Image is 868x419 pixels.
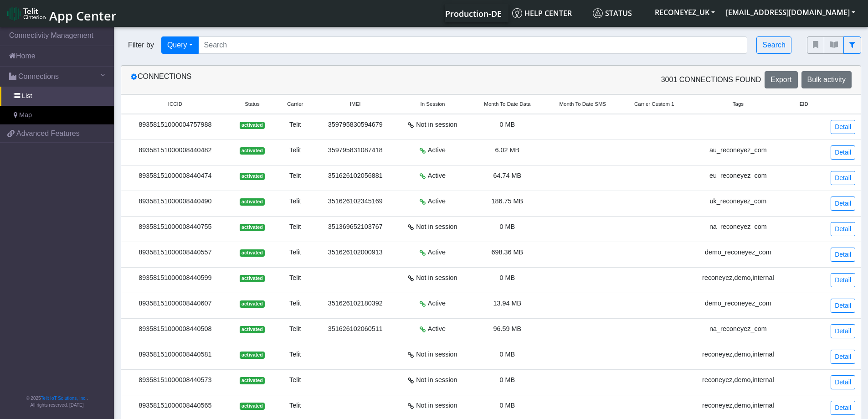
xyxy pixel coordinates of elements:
span: 0 MB [500,351,515,358]
div: Telit [281,350,309,360]
span: 0 MB [500,376,515,383]
div: 351626102060511 [320,324,390,334]
span: Active [428,145,446,155]
span: Bulk activity [807,76,846,83]
button: Query [161,36,199,54]
div: 351626102180392 [320,299,390,309]
span: activated [240,377,265,384]
a: Detail [831,350,855,364]
span: Map [19,110,32,120]
span: 0 MB [500,274,515,281]
div: Telit [281,120,309,130]
div: 89358151000008440557 [127,248,224,258]
span: 0 MB [500,223,515,230]
div: reconeyez,demo,internal [693,375,783,385]
div: au_reconeyez_com [693,145,783,155]
span: activated [240,403,265,410]
span: 698.36 MB [492,248,524,256]
span: Not in session [416,273,457,283]
a: Detail [831,324,855,338]
button: Search [756,36,791,54]
span: Carrier Custom 1 [634,100,674,108]
div: 351626102056881 [320,171,390,181]
span: Active [428,248,446,258]
span: Production-DE [445,8,502,19]
span: activated [240,147,265,155]
span: activated [240,198,265,206]
a: Help center [508,4,589,22]
div: demo_reconeyez_com [693,299,783,309]
span: In Session [421,100,445,108]
div: demo_reconeyez_com [693,248,783,258]
span: Active [428,324,446,334]
span: List [22,91,32,101]
span: EID [800,100,808,108]
span: 0 MB [500,402,515,409]
div: Connections [123,71,491,88]
a: Detail [831,299,855,313]
a: Telit IoT Solutions, Inc. [41,396,87,401]
div: Telit [281,273,309,283]
a: Detail [831,197,855,211]
span: Help center [512,8,572,18]
img: logo-telit-cinterion-gw-new.png [7,6,46,21]
div: na_reconeyez_com [693,324,783,334]
div: Telit [281,248,309,258]
span: 96.59 MB [493,325,522,332]
span: Status [245,100,260,108]
span: activated [240,300,265,308]
span: Export [770,76,791,83]
a: Detail [831,248,855,262]
div: reconeyez,demo,internal [693,350,783,360]
span: Active [428,171,446,181]
span: Advanced Features [16,128,80,139]
img: status.svg [593,8,603,18]
div: 89358151000008440599 [127,273,224,283]
div: Telit [281,299,309,309]
span: 64.74 MB [493,172,522,179]
div: 359795830594679 [320,120,390,130]
span: Not in session [416,222,457,232]
span: Filter by [121,40,161,51]
div: 89358151000008440482 [127,145,224,155]
div: 89358151000004757988 [127,120,224,130]
div: 351369652103767 [320,222,390,232]
div: 89358151000008440474 [127,171,224,181]
button: RECONEYEZ_UK [649,4,720,21]
span: Connections [18,71,59,82]
div: fitlers menu [807,36,861,54]
div: 89358151000008440607 [127,299,224,309]
button: Bulk activity [801,71,852,88]
div: 89358151000008440755 [127,222,224,232]
span: ICCID [168,100,182,108]
div: Telit [281,401,309,411]
div: 89358151000008440508 [127,324,224,334]
button: Export [765,71,797,88]
a: Status [589,4,649,22]
span: activated [240,122,265,129]
div: Telit [281,222,309,232]
a: Detail [831,145,855,160]
span: Not in session [416,120,457,130]
div: 89358151000008440581 [127,350,224,360]
div: Telit [281,324,309,334]
span: IMEI [350,100,361,108]
div: Telit [281,375,309,385]
span: Status [593,8,632,18]
span: Not in session [416,350,457,360]
div: 351626102000913 [320,248,390,258]
a: Detail [831,171,855,185]
span: Active [428,299,446,309]
div: Telit [281,171,309,181]
span: Tags [733,100,744,108]
span: 6.02 MB [495,146,520,154]
div: reconeyez,demo,internal [693,401,783,411]
div: Telit [281,145,309,155]
button: [EMAIL_ADDRESS][DOMAIN_NAME] [720,4,861,21]
div: 89358151000008440573 [127,375,224,385]
span: Active [428,197,446,207]
div: eu_reconeyez_com [693,171,783,181]
div: 351626102345169 [320,197,390,207]
span: activated [240,249,265,257]
a: Your current platform instance [445,4,501,22]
